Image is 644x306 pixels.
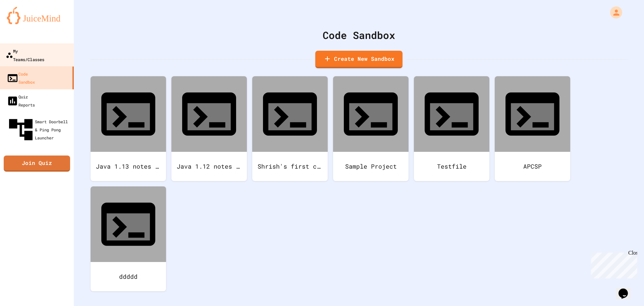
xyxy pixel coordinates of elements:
[91,262,166,291] div: ddddd
[315,51,402,68] a: Create New Sandbox
[91,76,166,181] a: Java 1.13 notes (Constuctor classes)
[333,76,409,181] a: Sample Project
[588,250,637,278] iframe: chat widget
[171,152,247,181] div: Java 1.12 notes (Turtle Class)
[6,47,44,63] div: My Teams/Classes
[495,76,570,181] a: APCSP
[91,186,166,291] a: ddddd
[7,116,71,144] div: Smart Doorbell & Ping Pong Launcher
[252,76,328,181] a: Shrish's first calculator
[171,76,247,181] a: Java 1.12 notes (Turtle Class)
[91,152,166,181] div: Java 1.13 notes (Constuctor classes)
[495,152,570,181] div: APCSP
[333,152,409,181] div: Sample Project
[616,279,637,299] iframe: chat widget
[3,3,46,43] div: Chat with us now!Close
[7,7,67,24] img: logo-orange.svg
[603,5,624,20] div: My Account
[7,93,35,109] div: Quiz Reports
[91,28,627,43] div: Code Sandbox
[4,156,70,172] a: Join Quiz
[414,76,489,181] a: Testfile
[252,152,328,181] div: Shrish's first calculator
[414,152,489,181] div: Testfile
[7,70,35,86] div: Code Sandbox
